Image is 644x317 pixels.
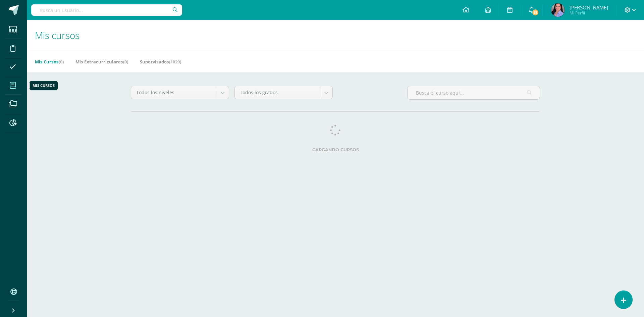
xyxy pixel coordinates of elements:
a: Todos los niveles [131,86,229,99]
label: Cargando cursos [131,147,540,152]
span: Mi Perfil [570,10,608,16]
input: Busca un usuario... [31,4,182,16]
input: Busca el curso aquí... [408,86,540,99]
a: Mis Extracurriculares(0) [75,56,128,67]
span: Todos los grados [240,86,315,99]
a: Mis Cursos(0) [35,56,64,67]
span: (0) [123,59,128,65]
div: Mis cursos [33,83,55,88]
span: Todos los niveles [136,86,211,99]
span: Mis cursos [35,29,79,42]
span: 51 [532,9,539,16]
span: [PERSON_NAME] [570,4,608,11]
img: a8d06d2de00d44b03218597b7632f245.png [551,3,565,17]
a: Todos los grados [235,86,332,99]
span: (0) [59,59,64,65]
a: Supervisados(1029) [140,56,181,67]
span: (1029) [169,59,181,65]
